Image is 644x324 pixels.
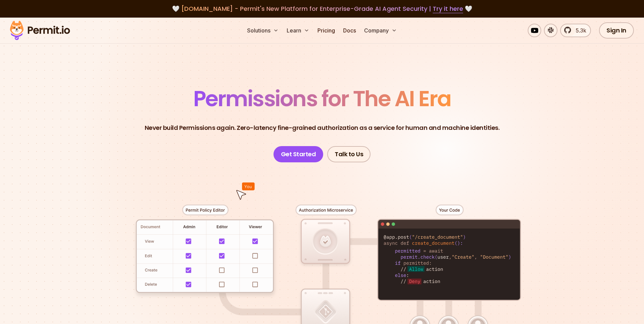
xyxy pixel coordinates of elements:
a: Talk to Us [327,146,371,162]
a: Try it here [433,4,463,13]
div: 🤍 🤍 [16,4,628,14]
a: Pricing [315,24,338,37]
span: Permissions for The AI Era [193,84,451,114]
a: Get Started [273,146,324,162]
a: 5.3k [560,24,591,37]
span: 5.3k [572,26,586,34]
button: Learn [284,24,312,37]
p: Never build Permissions again. Zero-latency fine-grained authorization as a service for human and... [145,123,500,133]
a: Sign In [599,22,634,39]
span: [DOMAIN_NAME] - Permit's New Platform for Enterprise-Grade AI Agent Security | [181,4,463,13]
a: Docs [340,24,359,37]
img: Permit logo [7,19,73,42]
button: Company [361,24,400,37]
button: Solutions [244,24,281,37]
